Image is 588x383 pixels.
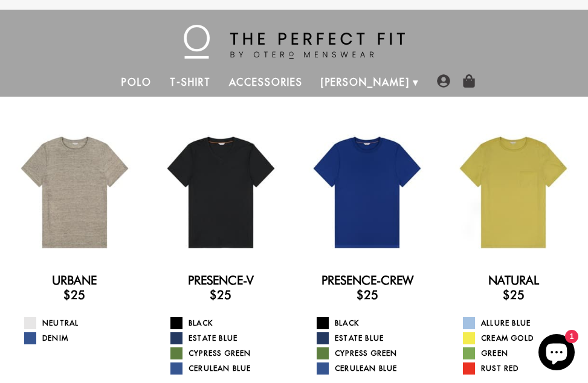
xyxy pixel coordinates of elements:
a: Urbane [52,273,97,288]
a: Neutral [24,317,140,329]
a: Natural [488,273,539,288]
a: Cream Gold [463,332,579,344]
a: Green [463,347,579,359]
a: Denim [24,332,140,344]
a: T-Shirt [161,68,219,97]
a: Estate Blue [170,332,286,344]
a: Polo [112,68,161,97]
a: [PERSON_NAME] [312,68,419,97]
h3: $25 [9,288,140,302]
a: Accessories [220,68,312,97]
a: Black [170,317,286,329]
a: Presence-Crew [321,273,413,288]
a: Cerulean Blue [170,362,286,375]
h3: $25 [155,288,286,302]
img: The Perfect Fit - by Otero Menswear - Logo [184,25,405,59]
img: user-account-icon.png [437,74,450,88]
h3: $25 [302,288,433,302]
a: Cerulean Blue [317,362,433,375]
img: shopping-bag-icon.png [462,74,476,88]
a: Estate Blue [317,332,433,344]
inbox-online-store-chat: Shopify online store chat [535,334,578,373]
a: Black [317,317,433,329]
h3: $25 [448,288,579,302]
a: Cypress Green [170,347,286,359]
a: Rust Red [463,362,579,375]
a: Cypress Green [317,347,433,359]
a: Presence-V [188,273,254,288]
a: Allure Blue [463,317,579,329]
